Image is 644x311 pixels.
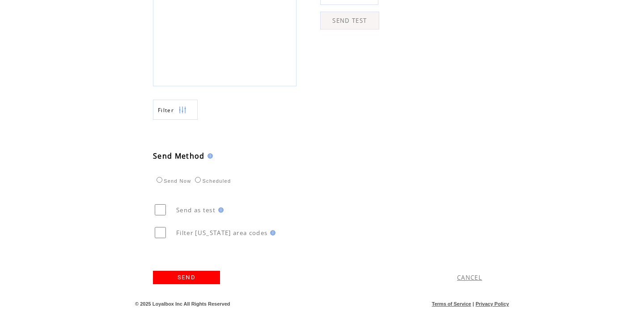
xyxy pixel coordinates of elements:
[432,301,471,307] a: Terms of Service
[195,177,201,183] input: Scheduled
[267,230,275,235] img: help.gif
[320,12,379,29] a: SEND TEST
[176,229,267,237] span: Filter [US_STATE] area codes
[193,178,231,184] label: Scheduled
[158,106,174,114] span: Show filters
[475,301,509,307] a: Privacy Policy
[205,153,213,159] img: help.gif
[473,301,474,307] span: |
[153,100,198,120] a: Filter
[178,100,186,120] img: filters.png
[157,177,162,183] input: Send Now
[153,271,220,284] a: SEND
[135,301,230,307] span: © 2025 Loyalbox Inc All Rights Reserved
[176,206,216,214] span: Send as test
[154,178,191,184] label: Send Now
[153,151,205,161] span: Send Method
[457,273,482,282] a: CANCEL
[216,207,224,213] img: help.gif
